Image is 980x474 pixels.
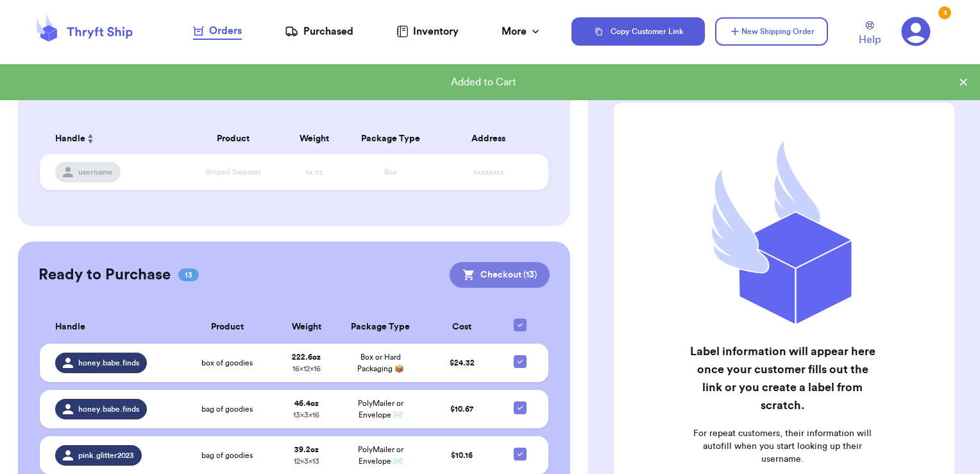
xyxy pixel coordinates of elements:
th: Weight [284,123,345,154]
h2: Label information will appear here once your customer fills out the link or you create a label fr... [688,342,878,414]
a: Purchased [285,24,353,39]
span: 13 [178,268,199,281]
div: More [502,24,542,39]
span: $ 10.67 [450,405,473,413]
p: For repeat customers, their information will autofill when you start looking up their username. [688,427,878,466]
span: PolyMailer or Envelope ✉️ [358,446,403,465]
span: 13 x 3 x 16 [293,411,319,419]
span: honey.babe.finds [78,358,139,368]
strong: 222.6 oz [292,353,321,361]
a: 3 [901,17,931,46]
span: Help [859,32,881,48]
th: Package Type [345,123,437,154]
span: honey.babe.finds [78,404,139,414]
span: username [78,167,113,177]
button: Copy Customer Link [571,17,705,46]
button: New Shipping Order [715,17,828,46]
th: Product [182,123,284,154]
div: 3 [938,6,951,19]
span: xxxxxxxx [473,168,504,176]
span: box of goodies [201,358,253,368]
span: Box or Hard Packaging 📦 [357,353,404,373]
span: 16 x 12 x 16 [292,365,321,373]
th: Product [178,311,276,344]
span: $ 24.32 [450,359,475,367]
th: Cost [425,311,500,344]
span: bag of goodies [201,404,253,414]
button: Sort ascending [85,131,96,146]
button: Checkout (13) [450,262,550,288]
span: xx oz [305,168,323,176]
span: PolyMailer or Envelope ✉️ [358,399,403,419]
strong: 39.2 oz [294,446,319,453]
span: Handle [55,132,85,146]
div: Added to Cart [10,75,957,90]
th: Package Type [336,311,425,344]
span: $ 10.16 [451,452,473,459]
a: Inventory [396,24,459,39]
th: Weight [276,311,335,344]
span: Striped Sweater [205,168,261,176]
h2: Ready to Purchase [38,265,171,285]
strong: 46.4 oz [294,399,319,407]
div: Orders [193,23,242,39]
span: bag of goodies [201,450,253,461]
a: Orders [193,23,242,40]
span: Handle [55,320,85,334]
span: 12 x 3 x 13 [294,457,319,465]
span: Box [384,168,397,176]
a: Help [859,21,881,48]
th: Address [437,123,549,154]
span: pink.glitter2023 [78,450,134,461]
